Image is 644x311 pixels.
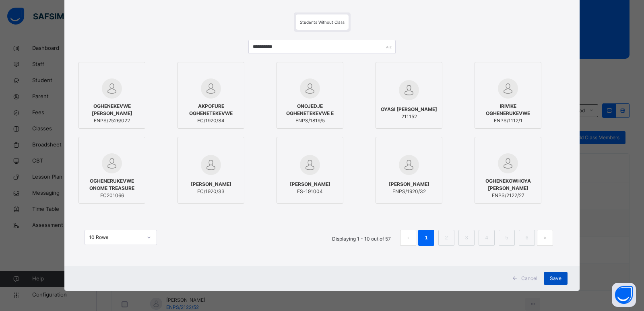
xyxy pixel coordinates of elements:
a: 3 [462,233,470,243]
span: ENPS/1819/5 [281,117,339,124]
img: default.svg [498,78,518,99]
span: EC201066 [83,192,141,199]
span: ENPS/1920/32 [389,188,429,195]
span: OGHENEKOWHOYA [PERSON_NAME] [479,177,537,192]
li: 3 [458,230,475,246]
span: OYASI [PERSON_NAME] [381,106,437,113]
img: default.svg [300,155,320,175]
span: [PERSON_NAME] [191,181,231,188]
span: EC/1920/33 [191,188,231,195]
button: Open asap [612,283,636,307]
span: OGHENEKEVWE [PERSON_NAME] [83,103,141,117]
span: ENPS/2526/022 [83,117,141,124]
img: default.svg [201,155,221,175]
div: 10 Rows [89,234,142,241]
button: next page [537,230,553,246]
img: default.svg [102,153,122,173]
span: EC/1920/34 [182,117,240,124]
span: [PERSON_NAME] [290,181,330,188]
span: ES-191004 [290,188,330,195]
span: Cancel [521,275,537,282]
img: default.svg [102,78,122,99]
span: ENPS/1112/1 [479,117,537,124]
li: 下一页 [537,230,553,246]
a: 5 [503,233,510,243]
span: ENPS/2122/27 [479,192,537,199]
li: 1 [418,230,434,246]
a: 2 [442,233,450,243]
span: Save [550,275,561,282]
span: IRIVIKE OGHENERUKEVWE [479,103,537,117]
img: default.svg [201,78,221,99]
span: AKPOFURE OGHENETEKEVWE [182,103,240,117]
span: Students Without Class [300,20,345,25]
span: [PERSON_NAME] [389,181,429,188]
li: 4 [479,230,495,246]
li: Displaying 1 - 10 out of 57 [326,230,397,246]
span: 211152 [381,113,437,120]
img: default.svg [399,155,419,175]
span: ONOJEDJE OGHENETEKEVWE E [281,103,339,117]
a: 6 [523,233,530,243]
li: 6 [519,230,535,246]
img: default.svg [399,80,419,100]
span: OGHENERUKEVWE ONOME TREASURE [83,177,141,192]
a: 1 [422,233,430,243]
img: default.svg [498,153,518,173]
img: default.svg [300,78,320,99]
li: 2 [438,230,454,246]
li: 5 [499,230,515,246]
li: 上一页 [400,230,416,246]
a: 4 [483,233,490,243]
button: prev page [400,230,416,246]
